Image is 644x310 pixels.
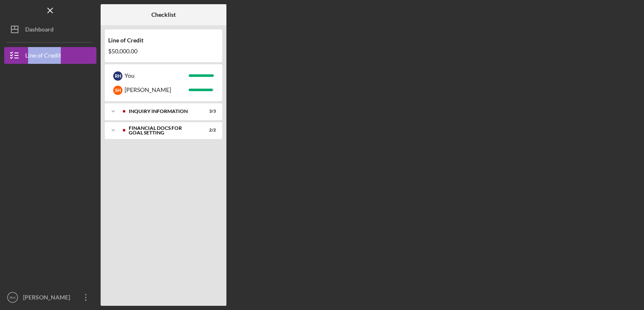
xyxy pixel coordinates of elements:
[125,83,189,97] div: [PERSON_NAME]
[25,21,54,40] div: Dashboard
[201,128,216,133] div: 2 / 2
[125,68,189,83] div: You
[151,11,176,18] b: Checklist
[21,289,75,308] div: [PERSON_NAME]
[4,21,96,38] button: Dashboard
[4,47,96,64] button: Line of Credit
[129,109,195,114] div: INQUIRY INFORMATION
[129,126,195,135] div: Financial Docs for Goal Setting
[25,47,61,66] div: Line of Credit
[4,289,96,306] button: RH[PERSON_NAME]
[108,37,219,44] div: Line of Credit
[113,71,122,81] div: R H
[201,109,216,114] div: 3 / 3
[113,86,122,95] div: S H
[10,295,16,300] text: RH
[108,48,219,55] div: $50,000.00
